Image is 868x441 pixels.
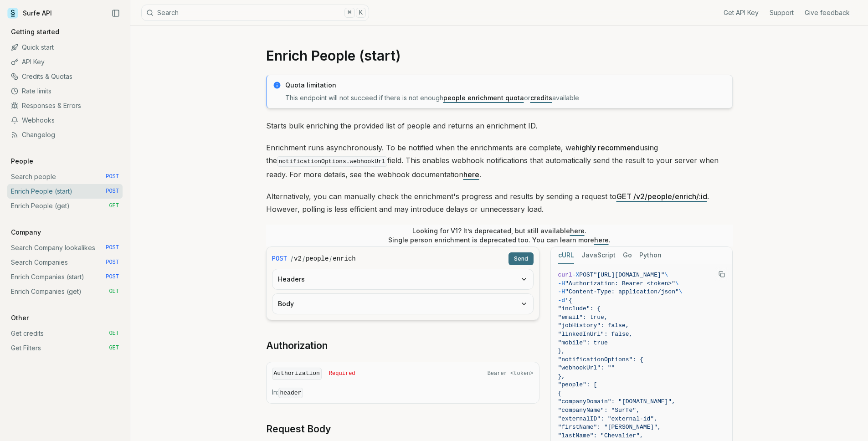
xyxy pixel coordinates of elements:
span: curl [558,272,572,278]
p: Company [7,228,45,237]
span: "firstName": "[PERSON_NAME]", [558,424,661,431]
p: This endpoint will not succeed if there is not enough or available [285,93,727,103]
kbd: K [356,8,366,18]
button: cURL [558,247,574,264]
span: / [303,254,305,263]
button: Copy Text [715,267,729,281]
span: -H [558,288,565,295]
a: here [594,236,609,244]
span: "Authorization: Bearer <token>" [565,280,675,287]
span: "include": { [558,305,601,312]
code: people [306,254,329,263]
button: JavaScript [581,247,616,264]
a: Surfe API [7,6,52,20]
a: API Key [7,55,123,69]
span: \ [679,288,683,295]
span: "[URL][DOMAIN_NAME]" [594,272,665,278]
span: GET [109,344,119,352]
p: Other [7,313,32,323]
button: Search⌘K [141,5,369,21]
span: '{ [565,297,572,304]
a: here [463,170,479,179]
span: "jobHistory": false, [558,322,629,329]
a: credits [530,94,552,102]
a: Get API Key [724,8,759,17]
a: Credits & Quotas [7,69,123,84]
a: Request Body [266,423,331,436]
kbd: ⌘ [344,8,354,18]
code: notificationOptions.webhookUrl [277,156,387,167]
strong: highly recommend [575,143,640,152]
button: Collapse Sidebar [109,6,123,20]
a: Search Company lookalikes POST [7,241,123,255]
span: "linkedInUrl": false, [558,331,633,338]
span: \ [665,272,668,278]
span: POST [106,273,119,281]
span: }, [558,373,565,380]
span: "mobile": true [558,339,608,346]
span: GET [109,288,119,295]
span: -H [558,280,565,287]
p: Enrichment runs asynchronously. To be notified when the enrichments are complete, we using the fi... [266,141,733,181]
p: Quota limitation [285,81,727,90]
code: enrich [333,254,355,263]
button: Go [623,247,632,264]
span: / [329,254,332,263]
span: GET [109,330,119,337]
button: Headers [272,269,533,289]
span: / [291,254,293,263]
button: Body [272,294,533,314]
a: Give feedback [805,8,850,17]
a: Authorization [266,339,328,352]
a: Enrich People (start) POST [7,184,123,199]
span: POST [106,244,119,251]
span: "externalID": "external-id", [558,415,657,422]
span: }, [558,348,565,354]
a: GET /v2/people/enrich/:id [616,192,707,201]
p: Getting started [7,27,63,36]
a: Enrich Companies (get) GET [7,284,123,299]
span: POST [106,259,119,266]
span: "webhookUrl": "" [558,364,615,371]
span: -X [572,272,580,278]
code: header [278,388,303,398]
span: "companyDomain": "[DOMAIN_NAME]", [558,398,675,405]
p: In: [272,388,534,398]
a: here [570,227,585,235]
h1: Enrich People (start) [266,47,733,64]
span: \ [675,280,679,287]
span: POST [272,254,288,263]
span: "people": [ [558,381,597,388]
span: "email": true, [558,314,608,321]
span: -d [558,297,565,304]
span: Bearer <token> [488,370,534,377]
a: Search Companies POST [7,255,123,270]
span: "Content-Type: application/json" [565,288,679,295]
a: Changelog [7,128,123,142]
a: people enrichment quota [443,94,524,102]
a: Get credits GET [7,326,123,341]
a: Enrich Companies (start) POST [7,270,123,284]
span: "companyName": "Surfe", [558,407,640,414]
span: GET [109,202,119,210]
p: Looking for V1? It’s deprecated, but still available . Single person enrichment is deprecated too... [388,226,611,245]
span: POST [579,272,593,278]
span: { [558,390,562,397]
a: Quick start [7,40,123,55]
p: Starts bulk enriching the provided list of people and returns an enrichment ID. [266,119,733,132]
span: POST [106,188,119,195]
button: Python [639,247,662,264]
a: Rate limits [7,84,123,98]
p: People [7,157,37,166]
span: "lastName": "Chevalier", [558,432,643,439]
a: Search people POST [7,169,123,184]
code: v2 [294,254,302,263]
a: Enrich People (get) GET [7,199,123,213]
button: Send [508,252,534,265]
p: Alternatively, you can manually check the enrichment's progress and results by sending a request ... [266,190,733,215]
a: Responses & Errors [7,98,123,113]
span: "notificationOptions": { [558,356,643,363]
a: Support [770,8,794,17]
a: Get Filters GET [7,341,123,355]
span: POST [106,173,119,180]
